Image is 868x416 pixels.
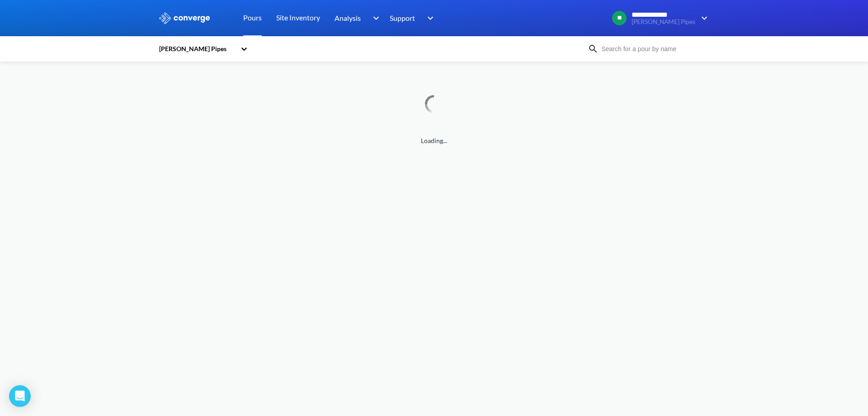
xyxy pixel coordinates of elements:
[599,44,708,54] input: Search for a pour by name
[367,13,382,24] img: downArrow.svg
[158,44,236,54] div: [PERSON_NAME] Pipes
[632,19,695,25] span: [PERSON_NAME] Pipes
[158,12,211,24] img: logo_ewhite.svg
[335,12,361,24] span: Analysis
[158,136,710,146] span: Loading...
[390,12,415,24] span: Support
[588,43,599,54] img: icon-search.svg
[421,13,436,24] img: downArrow.svg
[695,13,710,24] img: downArrow.svg
[9,385,31,407] div: Open Intercom Messenger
